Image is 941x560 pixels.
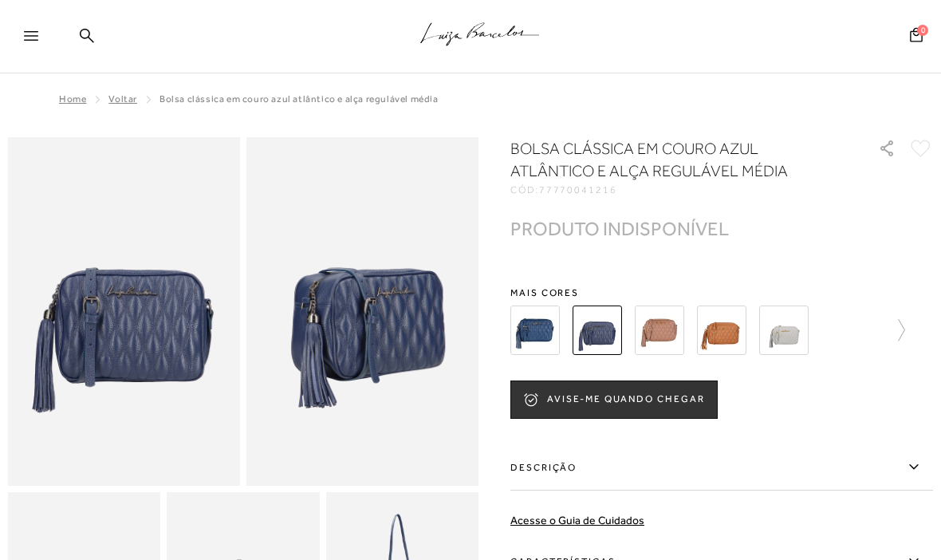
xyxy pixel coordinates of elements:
[108,93,137,105] a: Voltar
[635,306,684,355] img: BOLSA CLÁSSICA EM COURO BEGE E ALÇA REGULÁVEL MÉDIA
[539,184,617,195] span: 77770041216
[510,288,933,298] span: Mais cores
[759,306,809,355] img: BOLSA CLÁSSICA EM COURO CINZA ESTANHO E ALÇA REGULÁVEL MÉDIA
[510,381,718,419] button: AVISE-ME QUANDO CHEGAR
[510,220,729,237] div: PRODUTO INDISPONÍVEL
[573,306,622,355] img: BOLSA CLÁSSICA EM COURO AZUL ATLÂNTICO E ALÇA REGULÁVEL MÉDIA
[246,137,478,486] img: image
[510,514,644,526] a: Acesse o Guia de Cuidados
[905,26,927,48] button: 0
[917,25,928,36] span: 0
[510,306,560,355] img: BOLSA CLÁSSICA EM COURO AZUL ATLÂNTICO E ALÇA REGULÁVEL MÉDIA
[159,93,439,105] span: BOLSA CLÁSSICA EM COURO AZUL ATLÂNTICO E ALÇA REGULÁVEL MÉDIA
[510,444,933,491] label: Descrição
[59,93,86,105] a: Home
[697,306,746,355] img: BOLSA CLÁSSICA EM COURO CARAMELO E ALÇA REGULÁVEL MÉDIA
[510,137,809,182] h1: BOLSA CLÁSSICA EM COURO AZUL ATLÂNTICO E ALÇA REGULÁVEL MÉDIA
[510,185,829,195] div: CÓD:
[8,137,240,486] img: image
